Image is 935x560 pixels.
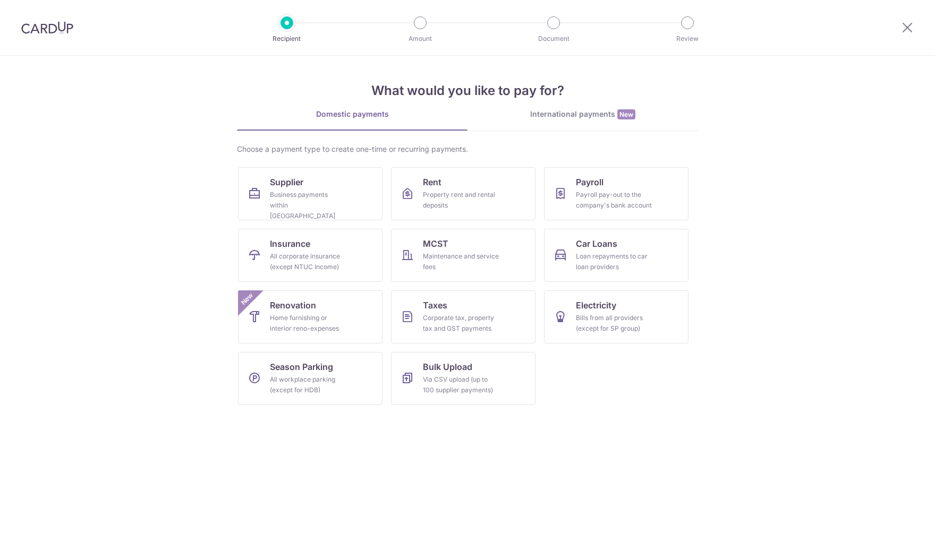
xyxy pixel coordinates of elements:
[423,313,499,334] div: Corporate tax, property tax and GST payments
[648,33,727,44] p: Review
[239,290,256,308] span: New
[576,237,617,250] span: Car Loans
[391,352,535,405] a: Bulk UploadVia CSV upload (up to 100 supplier payments)
[576,313,652,334] div: Bills from all providers (except for SP group)
[423,360,472,373] span: Bulk Upload
[270,299,316,312] span: Renovation
[423,374,499,395] div: Via CSV upload (up to 100 supplier payments)
[544,229,688,282] a: Car LoansLoan repayments to car loan providers
[270,374,346,395] div: All workplace parking (except for HDB)
[238,352,382,405] a: Season ParkingAll workplace parking (except for HDB)
[391,167,535,220] a: RentProperty rent and rental deposits
[617,109,635,119] span: New
[238,167,382,220] a: SupplierBusiness payments within [GEOGRAPHIC_DATA]
[381,33,460,44] p: Amount
[576,189,652,211] div: Payroll pay-out to the company's bank account
[423,299,447,312] span: Taxes
[391,229,535,282] a: MCSTMaintenance and service fees
[576,299,616,312] span: Electricity
[237,109,467,119] div: Domestic payments
[467,109,698,120] div: International payments
[270,237,310,250] span: Insurance
[270,189,346,221] div: Business payments within [GEOGRAPHIC_DATA]
[544,167,688,220] a: PayrollPayroll pay-out to the company's bank account
[514,33,593,44] p: Document
[270,360,333,373] span: Season Parking
[270,313,346,334] div: Home furnishing or interior reno-expenses
[237,81,698,100] h4: What would you like to pay for?
[576,176,603,188] span: Payroll
[248,33,326,44] p: Recipient
[21,21,73,34] img: CardUp
[391,290,535,343] a: TaxesCorporate tax, property tax and GST payments
[237,144,698,154] div: Choose a payment type to create one-time or recurring payments.
[423,176,441,188] span: Rent
[576,251,652,272] div: Loan repayments to car loan providers
[423,251,499,272] div: Maintenance and service fees
[423,189,499,211] div: Property rent and rental deposits
[270,251,346,272] div: All corporate insurance (except NTUC Income)
[544,290,688,343] a: ElectricityBills from all providers (except for SP group)
[238,229,382,282] a: InsuranceAll corporate insurance (except NTUC Income)
[270,176,303,188] span: Supplier
[423,237,448,250] span: MCST
[238,290,382,343] a: RenovationHome furnishing or interior reno-expensesNew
